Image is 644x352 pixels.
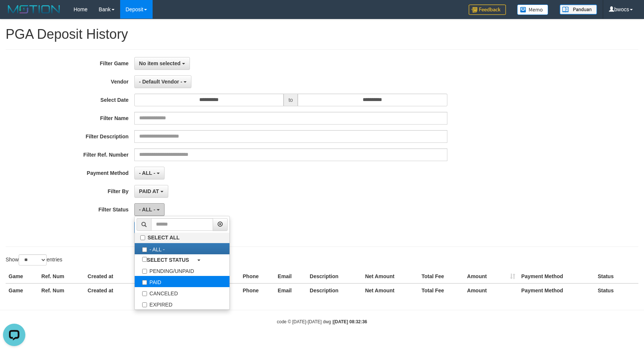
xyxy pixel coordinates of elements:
[135,233,229,243] label: SELECT ALL
[19,254,47,265] select: Showentries
[135,265,229,276] label: PENDING/UNPAID
[147,257,189,263] b: SELECT STATUS
[140,235,145,240] input: SELECT ALL
[142,302,147,307] input: EXPIRED
[85,283,149,297] th: Created at
[142,291,147,296] input: CANCELED
[134,203,165,216] button: - ALL -
[6,283,38,297] th: Game
[595,270,638,283] th: Status
[518,270,595,283] th: Payment Method
[134,185,168,198] button: PAID AT
[277,319,367,324] small: code © [DATE]-[DATE] dwg |
[3,3,25,25] button: Open LiveChat chat widget
[307,283,362,297] th: Description
[142,280,147,285] input: PAID
[139,170,156,176] span: - ALL -
[464,283,518,297] th: Amount
[134,75,192,88] button: - Default Vendor -
[595,283,638,297] th: Status
[139,79,182,85] span: - Default Vendor -
[517,4,548,15] img: Button%20Memo.svg
[85,270,149,283] th: Created at
[139,188,159,194] span: PAID AT
[139,60,181,66] span: No item selected
[307,270,362,283] th: Description
[240,283,275,297] th: Phone
[38,270,85,283] th: Ref. Num
[560,4,597,15] img: panduan.png
[134,57,190,70] button: No item selected
[139,207,156,213] span: - ALL -
[419,270,464,283] th: Total Fee
[334,319,367,324] strong: [DATE] 08:32:36
[6,254,62,265] label: Show entries
[142,247,147,252] input: - ALL -
[6,27,638,42] h1: PGA Deposit History
[275,270,307,283] th: Email
[464,270,518,283] th: Amount
[135,243,229,254] label: - ALL -
[135,276,229,287] label: PAID
[135,298,229,309] label: EXPIRED
[135,287,229,298] label: CANCELED
[275,283,307,297] th: Email
[135,254,229,265] a: SELECT STATUS
[142,257,147,262] input: SELECT STATUS
[38,283,85,297] th: Ref. Num
[6,270,38,283] th: Game
[134,167,165,179] button: - ALL -
[6,4,62,15] img: MOTION_logo.png
[362,270,418,283] th: Net Amount
[362,283,418,297] th: Net Amount
[518,283,595,297] th: Payment Method
[142,269,147,274] input: PENDING/UNPAID
[469,4,506,15] img: Feedback.jpg
[240,270,275,283] th: Phone
[284,94,298,106] span: to
[419,283,464,297] th: Total Fee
